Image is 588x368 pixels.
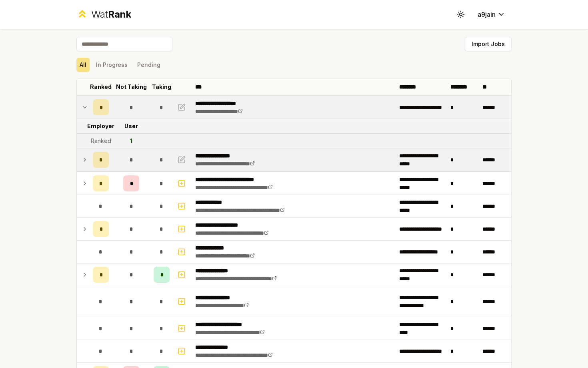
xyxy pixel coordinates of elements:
[112,119,150,133] td: User
[465,37,512,51] button: Import Jobs
[90,83,112,91] p: Ranked
[152,83,171,91] p: Taking
[134,58,164,72] button: Pending
[108,8,131,20] span: Rank
[76,58,90,72] button: All
[91,8,131,21] div: Wat
[91,137,111,145] div: Ranked
[130,137,132,145] div: 1
[90,119,112,133] td: Employer
[76,8,131,21] a: WatRank
[93,58,131,72] button: In Progress
[116,83,147,91] p: Not Taking
[478,10,496,19] span: a9jain
[471,7,512,22] button: a9jain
